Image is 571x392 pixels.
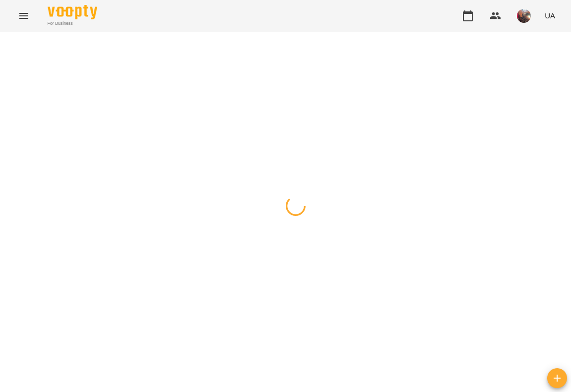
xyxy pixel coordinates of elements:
span: UA [545,10,555,21]
img: 07d1fbc4fc69662ef2ada89552c7a29a.jpg [517,9,531,23]
span: For Business [48,20,97,27]
img: Voopty Logo [48,5,97,19]
button: UA [541,6,559,25]
button: Menu [12,4,36,28]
